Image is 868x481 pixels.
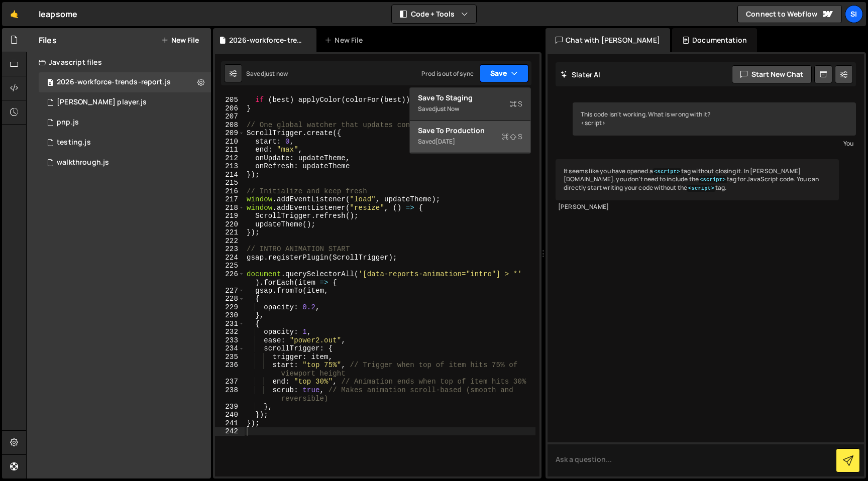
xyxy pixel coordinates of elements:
div: 217 [215,195,245,204]
a: 🤙 [2,2,27,26]
div: 225 [215,262,245,270]
div: New File [324,35,367,45]
div: 214 [215,171,245,179]
button: Save to StagingS Savedjust now [410,88,530,121]
div: 15013/41198.js [39,92,214,112]
div: [PERSON_NAME] player.js [57,98,147,107]
div: just now [436,104,459,113]
div: Saved [246,69,288,78]
button: Start new chat [732,65,812,83]
div: 218 [215,204,245,212]
span: 0 [47,79,53,87]
div: 228 [215,295,245,303]
div: 238 [215,386,245,403]
div: 233 [215,336,245,345]
div: 15013/47339.js [39,72,214,92]
div: Prod is out of sync [421,69,474,78]
h2: Slater AI [561,70,601,79]
div: 208 [215,121,245,130]
div: 231 [215,320,245,328]
button: Save to ProductionS Saved[DATE] [410,121,530,153]
div: 236 [215,361,245,378]
div: 2026-workforce-trends-report.js [57,78,171,87]
div: Saved [418,103,522,115]
div: 237 [215,378,245,386]
div: This code isn't working. What is wrong with it? <script> [573,102,856,136]
div: 212 [215,154,245,163]
div: 211 [215,146,245,154]
div: Documentation [672,28,757,52]
div: 239 [215,403,245,411]
div: 221 [215,228,245,237]
div: 215 [215,179,245,187]
div: 206 [215,104,245,113]
div: 219 [215,212,245,220]
div: Javascript files [27,52,211,72]
div: Save to Staging [418,93,522,103]
div: 207 [215,112,245,121]
div: 222 [215,237,245,246]
div: Save to Production [418,126,522,136]
div: testing.js [57,138,91,147]
div: Saved [418,136,522,148]
button: Save [480,64,528,82]
button: New File [161,36,199,44]
div: [PERSON_NAME] [558,203,836,211]
div: 15013/39160.js [39,153,214,173]
div: 230 [215,311,245,320]
div: You [575,138,853,149]
div: 229 [215,303,245,312]
div: 209 [215,129,245,138]
div: 15013/44753.js [39,133,214,153]
div: 2026-workforce-trends-report.js [229,35,304,45]
div: 240 [215,411,245,419]
div: walkthrough.js [57,158,109,167]
div: 205 [215,96,245,104]
div: pnp.js [57,118,79,127]
span: S [502,132,522,142]
code: <script> [653,168,681,175]
div: 15013/45074.js [39,112,214,133]
h2: Files [39,35,57,46]
div: 242 [215,427,245,436]
div: 241 [215,419,245,428]
div: 235 [215,353,245,362]
div: Chat with [PERSON_NAME] [546,28,670,52]
div: 220 [215,220,245,229]
div: 223 [215,245,245,254]
div: 232 [215,328,245,336]
div: 234 [215,344,245,353]
div: 227 [215,287,245,295]
span: S [510,99,522,109]
code: <script> [687,185,715,192]
a: Connect to Webflow [737,5,842,23]
div: Code + Tools [409,87,531,154]
div: 210 [215,138,245,146]
div: [DATE] [436,137,455,146]
div: It seems like you have opened a tag without closing it. In [PERSON_NAME][DOMAIN_NAME], you don't ... [556,159,839,200]
div: 224 [215,254,245,262]
a: SI [845,5,863,23]
div: 213 [215,162,245,171]
div: leapsome [39,8,77,20]
div: 226 [215,270,245,287]
code: <script> [699,176,727,183]
div: just now [264,69,288,78]
button: Code + Tools [392,5,476,23]
div: 216 [215,187,245,196]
